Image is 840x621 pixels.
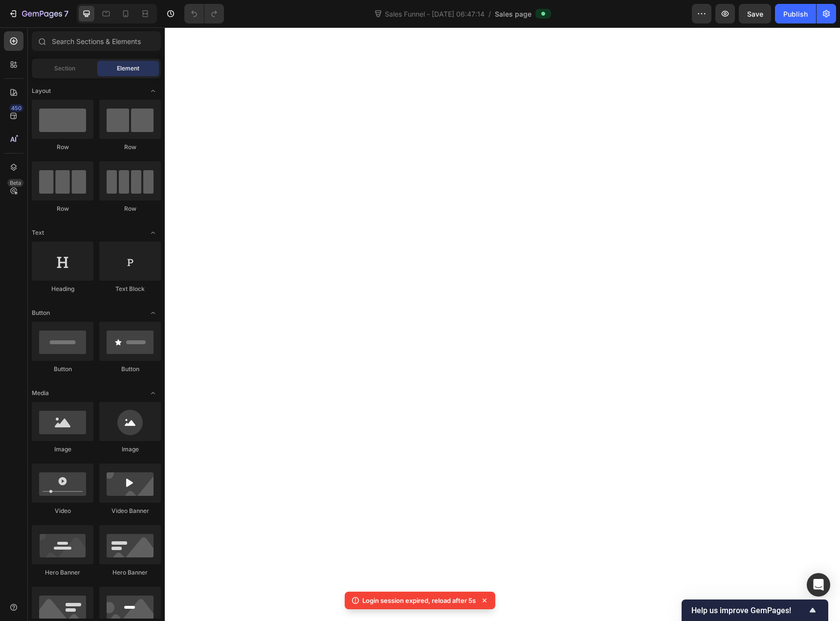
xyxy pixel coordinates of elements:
span: Section [54,64,75,73]
div: Row [99,143,161,152]
span: Sales Funnel - [DATE] 06:47:14 [383,9,486,19]
div: Image [32,445,93,454]
iframe: Design area [165,27,840,621]
span: Button [32,309,50,317]
span: Help us improve GemPages! [691,606,807,615]
button: Publish [775,4,816,23]
div: Hero Banner [99,568,161,577]
div: 450 [9,104,23,112]
div: Heading [32,285,93,293]
span: Sales page [495,9,531,19]
div: Video Banner [99,507,161,515]
span: Text [32,228,44,237]
div: Hero Banner [32,568,93,577]
div: Video [32,507,93,515]
span: Toggle open [145,225,161,241]
p: 7 [64,8,68,20]
button: Show survey - Help us improve GemPages! [691,604,818,616]
div: Publish [783,9,808,19]
div: Image [99,445,161,454]
div: Row [32,204,93,213]
div: Text Block [99,285,161,293]
p: Login session expired, reload after 5s [362,596,476,605]
span: Element [117,64,139,73]
button: 7 [4,4,73,23]
span: Layout [32,87,51,95]
div: Open Intercom Messenger [807,573,830,597]
div: Undo/Redo [184,4,224,23]
div: Row [99,204,161,213]
span: Media [32,389,49,398]
div: Row [32,143,93,152]
span: Toggle open [145,83,161,99]
span: Toggle open [145,305,161,321]
div: Button [99,365,161,374]
div: Beta [7,179,23,187]
span: Toggle open [145,385,161,401]
button: Save [739,4,771,23]
span: Save [747,10,763,18]
span: / [488,9,491,19]
input: Search Sections & Elements [32,31,161,51]
div: Button [32,365,93,374]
